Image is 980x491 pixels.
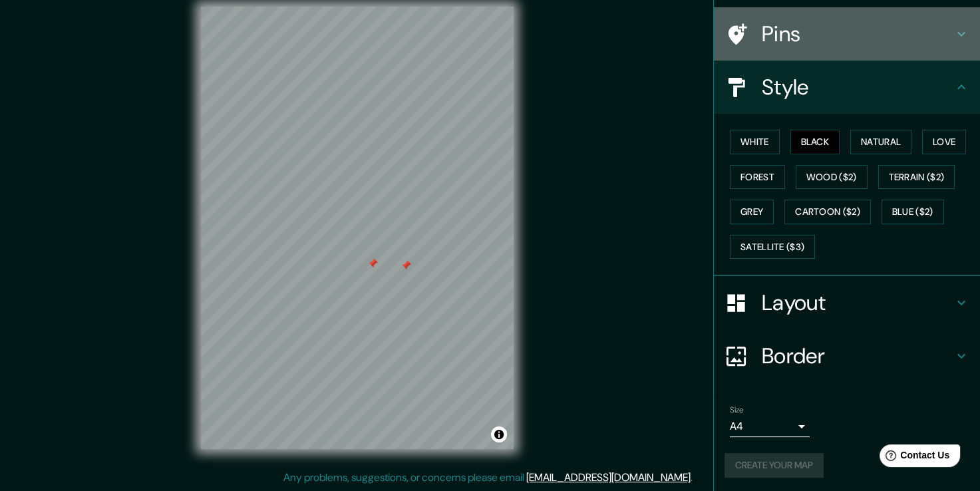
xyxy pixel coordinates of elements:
[526,470,691,484] a: [EMAIL_ADDRESS][DOMAIN_NAME]
[714,329,980,383] div: Border
[730,130,780,154] button: White
[762,21,953,47] h4: Pins
[850,130,911,154] button: Natural
[201,7,514,449] canvas: Map
[730,165,785,190] button: Forest
[882,200,944,224] button: Blue ($2)
[730,235,815,259] button: Satellite ($3)
[730,200,774,224] button: Grey
[730,405,744,416] label: Size
[922,130,966,154] button: Love
[714,276,980,329] div: Layout
[762,343,953,369] h4: Border
[762,74,953,100] h4: Style
[730,416,810,437] div: A4
[693,470,695,486] div: .
[695,470,697,486] div: .
[762,289,953,316] h4: Layout
[283,470,693,486] p: Any problems, suggestions, or concerns please email .
[714,7,980,61] div: Pins
[491,426,507,442] button: Toggle attribution
[878,165,955,190] button: Terrain ($2)
[796,165,868,190] button: Wood ($2)
[862,439,965,476] iframe: Help widget launcher
[714,61,980,114] div: Style
[790,130,840,154] button: Black
[784,200,871,224] button: Cartoon ($2)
